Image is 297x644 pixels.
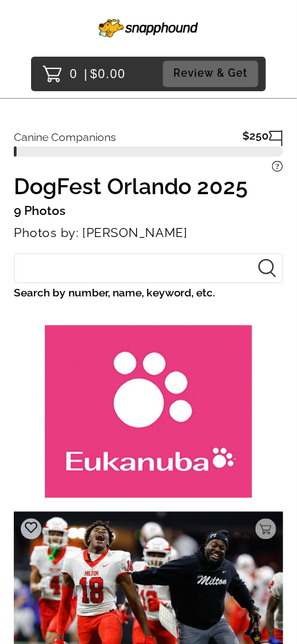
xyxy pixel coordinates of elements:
img: www%2Fzarrilliphoto%2Fgallery%2Fundefined%2F8d40e4d4-0d08-4131-9acc-40fc2afc44f1 [45,325,252,498]
label: Search by number, name, keyword, etc. [14,283,283,303]
p: Photos by: [PERSON_NAME] [14,222,283,244]
a: Review & Get [163,61,262,86]
img: Snapphound Logo [99,14,198,37]
h1: DogFest Orlando 2025 [14,173,283,200]
button: Review & Get [163,61,258,86]
span: | [84,67,88,81]
p: Canine Companions [14,124,116,144]
p: $250 [242,130,269,146]
p: 0 $0.00 [70,63,126,85]
p: 9 Photos [14,200,283,222]
tspan: ? [276,162,280,171]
